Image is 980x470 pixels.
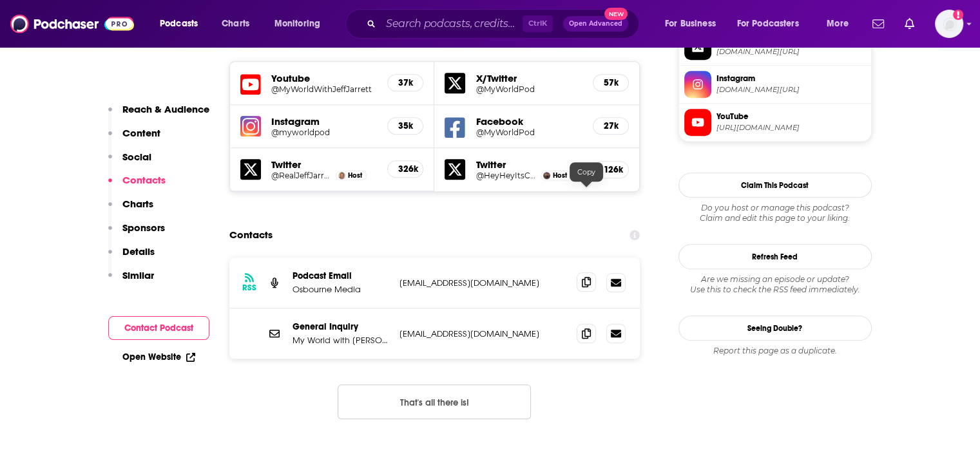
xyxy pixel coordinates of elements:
div: Are we missing an episode or update? Use this to check the RSS feed immediately. [678,274,872,295]
button: Similar [108,269,154,293]
a: Open Website [122,352,195,362]
button: Contacts [108,174,166,198]
a: @MyWorldPod [476,127,582,137]
a: @MyWorldWithJeffJarrett [271,84,378,94]
span: Podcasts [160,15,198,33]
div: Search podcasts, credits, & more... [358,9,651,39]
img: Conrad Thompson [543,172,550,179]
svg: Add a profile image [953,10,963,20]
img: iconImage [240,116,261,136]
h5: 57k [604,77,618,88]
span: instagram.com/myworldpod [716,85,866,95]
a: Show notifications dropdown [899,13,919,35]
h5: Twitter [476,158,582,171]
button: Open AdvancedNew [563,16,628,32]
span: https://www.youtube.com/@MyWorldWithJeffJarrett [716,123,866,133]
div: Copy [570,162,603,182]
button: open menu [656,14,732,34]
h5: 326k [398,164,412,174]
p: Podcast Email [293,270,389,281]
a: @RealJeffJarrett [271,171,333,180]
p: Content [122,127,160,139]
h5: Facebook [476,115,582,127]
a: @HeyHeyItsConrad [476,171,537,180]
button: Claim This Podcast [678,173,872,198]
p: Charts [122,198,153,210]
button: Social [108,151,151,174]
button: Charts [108,198,153,221]
h5: X/Twitter [476,72,582,84]
a: @myworldpod [271,127,378,137]
a: Charts [213,14,257,34]
a: Show notifications dropdown [867,13,889,35]
span: For Podcasters [737,15,799,33]
a: YouTube[URL][DOMAIN_NAME] [684,109,866,136]
button: Show profile menu [935,10,963,38]
div: Claim and edit this page to your liking. [678,203,872,223]
a: Seeing Double? [678,315,872,341]
span: Host [348,171,362,180]
span: twitter.com/MyWorldPod [716,47,866,57]
h5: Youtube [271,72,378,84]
h5: Twitter [271,158,378,171]
span: YouTube [716,111,866,122]
span: Open Advanced [569,21,622,27]
span: Do you host or manage this podcast? [678,203,872,213]
span: Logged in as NehaLad [935,10,963,38]
span: For Business [665,15,716,33]
button: Nothing here. [338,384,531,419]
p: Sponsors [122,221,165,234]
h5: 35k [398,120,412,131]
button: open menu [818,14,865,34]
span: Charts [222,15,249,33]
div: Report this page as a duplicate. [678,346,872,356]
button: Refresh Feed [678,244,872,269]
a: @MyWorldPod [476,84,582,94]
h5: 27k [604,120,618,131]
p: [EMAIL_ADDRESS][DOMAIN_NAME] [399,328,567,339]
span: Host [553,171,567,180]
span: Monitoring [274,15,320,33]
img: Jeff Jarrett [338,172,345,179]
button: Contact Podcast [108,316,209,340]
span: Instagram [716,73,866,84]
span: Ctrl K [523,15,553,32]
p: My World with [PERSON_NAME] [293,335,389,346]
p: Social [122,151,151,163]
p: Contacts [122,174,166,186]
button: open menu [265,14,337,34]
p: Reach & Audience [122,103,209,115]
p: Similar [122,269,154,281]
h5: Instagram [271,115,378,127]
input: Search podcasts, credits, & more... [381,14,523,34]
p: Details [122,245,155,258]
span: New [604,8,628,20]
button: Details [108,245,155,269]
h3: RSS [242,283,256,293]
p: [EMAIL_ADDRESS][DOMAIN_NAME] [399,277,567,288]
h5: 126k [604,164,618,175]
button: Reach & Audience [108,103,209,127]
p: General Inquiry [293,321,389,332]
img: User Profile [935,10,963,38]
p: Osbourne Media [293,284,389,295]
h2: Contacts [229,223,273,247]
span: More [827,15,849,33]
img: Podchaser - Follow, Share and Rate Podcasts [10,12,134,36]
button: open menu [151,14,215,34]
h5: 37k [398,77,412,88]
button: Sponsors [108,221,165,245]
button: open menu [729,14,818,34]
a: Instagram[DOMAIN_NAME][URL] [684,71,866,98]
button: Content [108,127,160,151]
